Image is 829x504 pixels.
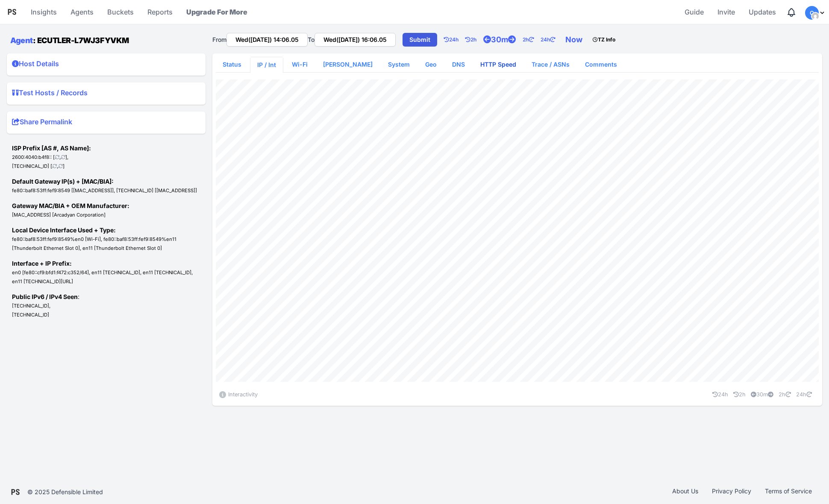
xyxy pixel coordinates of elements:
[12,270,193,284] small: en0 [fe80::cf9:bfd1:f472:c352/64], en11 [TECHNICAL_ID], en11 [TECHNICAL_ID], en11 [TECHNICAL_ID][...
[12,236,176,251] small: fe80::baf8:53ff:fef9:8549%en0 [Wi-Fi], fe80::baf8:53ff:fef9:8549%en11 [Thunderbolt Ethernet Slot ...
[12,59,200,72] summary: Host Details
[12,144,91,152] strong: ISP Prefix [AS #, AS Name]:
[465,31,483,48] a: 2h
[810,10,814,16] span: C
[681,2,707,22] a: Guide
[12,226,116,234] strong: Local Device Interface Used + Type:
[183,2,251,22] a: Upgrade For More
[308,35,315,44] label: To
[10,36,33,45] a: Agent
[745,2,779,22] a: Updates
[578,57,624,72] a: Comments
[709,391,728,398] a: 24h
[144,2,176,22] a: Reports
[805,6,826,20] div: Profile Menu
[747,391,773,398] a: 30m
[250,57,283,73] a: IP / Int
[525,57,576,72] a: Trace / ASNs
[714,2,738,22] a: Invite
[786,7,797,18] div: Notifications
[27,488,103,496] div: © 2025 Defensible Limited
[316,57,379,72] a: [PERSON_NAME]
[12,303,50,318] small: [TECHNICAL_ID], [TECHNICAL_ID]
[445,57,472,72] a: DNS
[12,212,106,218] small: [MAC_ADDRESS] [Arcadyan Corporation]
[12,260,72,267] strong: Interface + IP Prefix:
[104,2,137,22] a: Buckets
[775,391,791,398] a: 2h
[228,391,258,398] small: Interactivity
[705,487,758,497] a: Privacy Policy
[483,31,523,48] a: 30m
[593,36,615,43] strong: TZ Info
[562,31,589,48] a: Now
[12,188,197,193] small: fe80::baf8:53ff:fef9:8549 [[MAC_ADDRESS]], [TECHNICAL_ID] [[MAC_ADDRESS]]
[403,33,437,47] a: Submit
[12,178,114,185] strong: Default Gateway IP(s) + [MAC/BIA]:
[12,293,79,318] span: :
[27,2,60,22] a: Insights
[10,35,134,46] h1: : ECUTLER-L7WJ3FYVKM
[285,57,315,72] a: Wi-Fi
[793,391,819,398] a: 24h
[523,31,541,48] a: 2h
[749,3,776,21] span: Updates
[812,13,819,20] img: 6cc88d1a146005bc7e340ef926b6e280.png
[473,57,523,72] a: HTTP Speed
[541,31,562,48] a: 24h
[730,391,746,398] a: 2h
[212,35,226,44] label: From
[12,293,78,300] strong: Public IPv6 / IPv4 Seen
[12,88,200,101] summary: Test Hosts / Records
[685,3,704,21] span: Guide
[444,31,465,48] a: 24h
[67,2,97,22] a: Agents
[758,487,819,497] a: Terms of Service
[381,57,417,72] a: System
[12,202,129,209] strong: Gateway MAC/BIA + OEM Manufacturer:
[665,487,705,497] a: About Us
[418,57,444,72] a: Geo
[12,117,200,130] summary: Share Permalink
[216,57,248,72] a: Status
[12,154,68,169] small: 2600:4040:b4f8:: [ , ], [TECHNICAL_ID] [ , ]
